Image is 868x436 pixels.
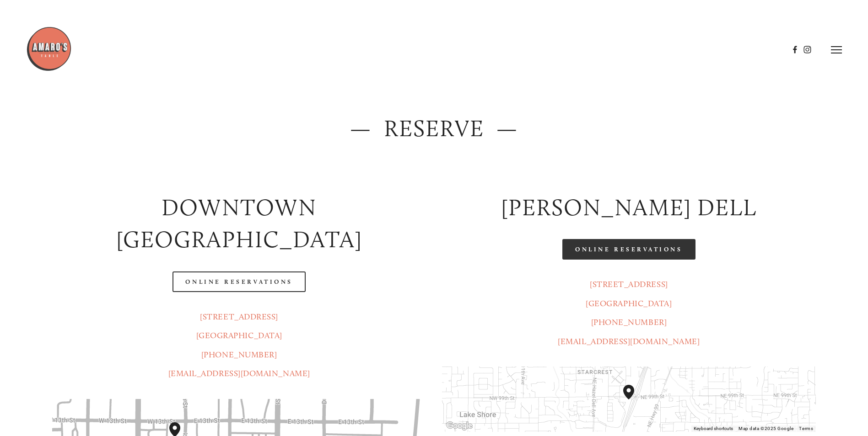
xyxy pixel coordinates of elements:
[196,330,282,340] a: [GEOGRAPHIC_DATA]
[558,336,700,346] a: [EMAIL_ADDRESS][DOMAIN_NAME]
[52,112,816,145] h2: — Reserve —
[620,381,649,418] div: Amaro's Table 816 Northeast 98th Circle Vancouver, WA, 98665, United States
[173,271,305,292] a: Online Reservations
[591,317,667,327] a: [PHONE_NUMBER]
[590,279,668,289] a: [STREET_ADDRESS]
[444,420,474,432] a: Open this area in Google Maps (opens a new window)
[562,239,695,260] a: Online Reservations
[168,368,310,378] a: [EMAIL_ADDRESS][DOMAIN_NAME]
[52,191,426,256] h2: Downtown [GEOGRAPHIC_DATA]
[586,298,672,308] a: [GEOGRAPHIC_DATA]
[444,420,474,432] img: Google
[799,426,813,431] a: Terms
[442,191,816,224] h2: [PERSON_NAME] DELL
[200,312,278,322] a: [STREET_ADDRESS]
[201,350,277,360] a: [PHONE_NUMBER]
[694,425,733,432] button: Keyboard shortcuts
[26,26,72,72] img: Amaro's Table
[739,426,793,431] span: Map data ©2025 Google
